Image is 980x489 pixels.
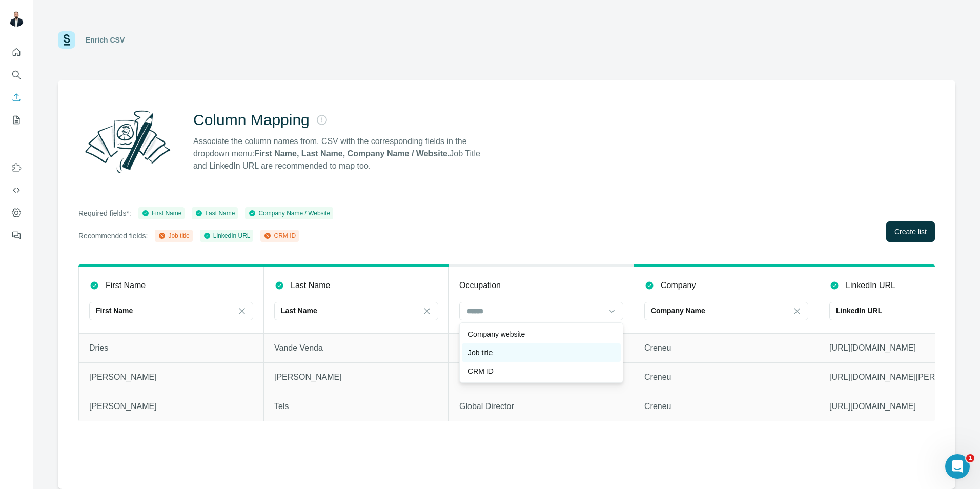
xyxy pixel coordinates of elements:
[291,279,330,292] p: Last Name
[651,305,705,316] p: Company Name
[58,31,75,49] img: Surfe Logo
[8,158,25,177] button: Use Surfe on LinkedIn
[8,111,25,129] button: My lists
[254,149,450,158] strong: First Name, Last Name, Company Name / Website.
[644,342,808,354] p: Creneu
[193,111,310,129] h2: Column Mapping
[274,342,438,354] p: Vande Venda
[8,66,25,84] button: Search
[894,227,927,237] span: Create list
[89,400,253,413] p: [PERSON_NAME]
[644,371,808,383] p: Creneu
[459,279,501,292] p: Occupation
[8,181,25,199] button: Use Surfe API
[644,400,808,413] p: Creneu
[78,208,131,218] p: Required fields*:
[263,231,296,240] div: CRM ID
[158,231,189,240] div: Job title
[468,366,494,376] p: CRM ID
[141,209,182,218] div: First Name
[846,279,895,292] p: LinkedIn URL
[78,231,148,241] p: Recommended fields:
[459,400,623,413] p: Global Director
[86,35,125,45] div: Enrich CSV
[945,454,970,479] iframe: Intercom live chat
[8,88,25,107] button: Enrich CSV
[78,105,177,178] img: Surfe Illustration - Column Mapping
[886,221,935,242] button: Create list
[8,203,25,222] button: Dashboard
[836,305,882,316] p: LinkedIn URL
[195,209,235,218] div: Last Name
[248,209,330,218] div: Company Name / Website
[966,454,974,462] span: 1
[203,231,251,240] div: LinkedIn URL
[89,342,253,354] p: Dries
[106,279,146,292] p: First Name
[193,135,489,172] p: Associate the column names from. CSV with the corresponding fields in the dropdown menu: Job Titl...
[274,400,438,413] p: Tels
[281,305,317,316] p: Last Name
[96,305,133,316] p: First Name
[8,10,25,27] img: Avatar
[8,226,25,244] button: Feedback
[661,279,696,292] p: Company
[8,43,25,62] button: Quick start
[89,371,253,383] p: [PERSON_NAME]
[468,348,493,358] p: Job title
[274,371,438,383] p: [PERSON_NAME]
[468,329,525,339] p: Company website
